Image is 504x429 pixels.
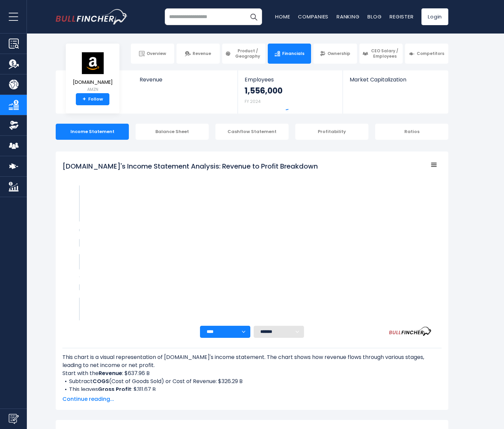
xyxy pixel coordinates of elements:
a: Companies [298,13,329,20]
button: Search [245,8,262,25]
b: Revenue [99,369,122,377]
a: Blog [367,13,382,20]
a: Ownership [313,44,357,64]
span: Competitors [417,51,444,56]
strong: 1,556,000 [245,85,283,96]
b: Gross Profit [98,385,131,393]
a: Register [390,13,413,20]
span: Revenue [193,51,211,56]
tspan: [DOMAIN_NAME]'s Income Statement Analysis: Revenue to Profit Breakdown [62,162,318,171]
div: Income Statement [56,124,129,140]
div: Profitability [295,124,368,140]
a: Product / Geography [222,44,265,64]
a: Ranking [337,13,359,20]
a: Financials [268,44,311,64]
span: Overview [147,51,166,56]
a: Market Capitalization [343,70,448,94]
li: Subtract (Cost of Goods Sold) or Cost of Revenue: $326.29 B [62,377,442,385]
span: Employees [245,76,336,83]
a: Home [275,13,290,20]
span: Market Capitalization [350,76,441,83]
svg: Amazon.com's Income Statement Analysis: Revenue to Profit Breakdown [62,158,442,326]
a: Login [421,8,448,25]
a: Revenue [133,70,238,94]
strong: + [83,96,86,102]
span: CEO Salary / Employees [370,48,400,59]
span: Product / Geography [233,48,262,59]
img: bullfincher logo [56,9,128,24]
span: Ownership [327,51,350,56]
a: [DOMAIN_NAME] AMZN [72,52,113,94]
span: Continue reading... [62,395,442,403]
div: This chart is a visual representation of [DOMAIN_NAME]'s income statement. The chart shows how re... [62,353,442,391]
span: [DOMAIN_NAME] [73,79,113,85]
span: Revenue [140,76,231,83]
a: Employees 1,556,000 FY 2024 [238,70,342,114]
a: CEO Salary / Employees [359,44,403,64]
img: Ownership [9,120,19,130]
span: Financials [282,51,304,56]
a: Revenue [177,44,220,64]
div: Ratios [375,124,448,140]
div: Cashflow Statement [215,124,289,140]
a: Competitors [405,44,448,64]
small: FY 2024 [245,99,261,104]
a: +Follow [76,93,109,105]
div: Balance Sheet [136,124,209,140]
a: Overview [131,44,174,64]
b: COGS [93,377,109,385]
li: This leaves : $311.67 B [62,385,442,393]
a: Go to homepage [56,9,128,24]
small: AMZN [73,86,113,93]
